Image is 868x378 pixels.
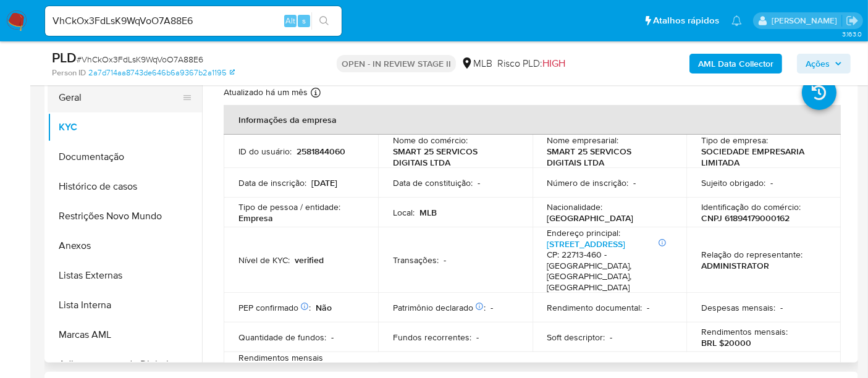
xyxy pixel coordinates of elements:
[297,146,345,157] p: 2581844060
[701,302,775,313] p: Despesas mensais :
[547,146,667,168] p: SMART 25 SERVICOS DIGITAIS LTDA
[731,15,742,26] a: Notificações
[311,177,337,188] p: [DATE]
[45,13,342,29] input: Pesquise usuários ou casos...
[48,201,202,231] button: Restrições Novo Mundo
[316,302,332,313] p: Não
[285,15,295,27] span: Alt
[497,57,565,70] span: Risco PLD:
[393,302,486,313] p: Patrimônio declarado :
[52,48,77,67] b: PLD
[647,302,650,313] p: -
[797,54,851,73] button: Ações
[701,135,768,146] p: Tipo de empresa :
[48,290,202,320] button: Lista Interna
[48,83,192,112] button: Geral
[842,29,862,39] span: 3.163.0
[393,207,415,218] p: Local :
[238,302,311,313] p: PEP confirmado :
[547,177,629,188] p: Número de inscrição :
[701,337,751,348] p: BRL $20000
[701,177,765,188] p: Sujeito obrigado :
[444,254,446,266] p: -
[461,57,492,70] div: MLB
[419,207,437,218] p: MLB
[311,12,337,30] button: search-icon
[476,332,479,343] p: -
[547,212,634,224] p: [GEOGRAPHIC_DATA]
[295,254,324,266] p: verified
[846,14,859,27] a: Sair
[547,250,667,293] h4: CP: 22713-460 - [GEOGRAPHIC_DATA], [GEOGRAPHIC_DATA], [GEOGRAPHIC_DATA]
[238,212,273,224] p: Empresa
[653,14,719,27] span: Atalhos rápidos
[224,105,841,135] th: Informações da empresa
[689,54,782,73] button: AML Data Collector
[393,146,513,168] p: SMART 25 SERVICOS DIGITAIS LTDA
[331,332,334,343] p: -
[238,254,290,266] p: Nível de KYC :
[698,54,773,73] b: AML Data Collector
[48,142,202,172] button: Documentação
[701,249,803,260] p: Relação do representante :
[238,201,340,212] p: Tipo de pessoa / entidade :
[478,177,480,188] p: -
[393,254,439,266] p: Transações :
[48,172,202,201] button: Histórico de casos
[701,212,790,224] p: CNPJ 61894179000162
[780,302,783,313] p: -
[48,320,202,350] button: Marcas AML
[547,238,626,250] a: [STREET_ADDRESS]
[48,231,202,261] button: Anexos
[701,146,821,168] p: SOCIEDADE EMPRESARIA LIMITADA
[547,201,603,212] p: Nacionalidade :
[701,326,788,337] p: Rendimentos mensais :
[238,177,306,188] p: Data de inscrição :
[393,332,471,343] p: Fundos recorrentes :
[393,135,468,146] p: Nome do comércio :
[547,135,619,146] p: Nome empresarial :
[52,67,86,78] b: Person ID
[610,332,613,343] p: -
[772,15,841,27] p: erico.trevizan@mercadopago.com.br
[770,177,773,188] p: -
[393,177,473,188] p: Data de constituição :
[547,302,643,313] p: Rendimento documental :
[224,86,308,98] p: Atualizado há um mês
[238,352,363,374] p: Rendimentos mensais (Companhia) :
[547,332,605,343] p: Soft descriptor :
[302,15,306,27] span: s
[701,201,801,212] p: Identificação do comércio :
[48,261,202,290] button: Listas Externas
[491,302,493,313] p: -
[88,67,235,78] a: 2a7d714aa8743de646b6a9367b2a1195
[238,332,326,343] p: Quantidade de fundos :
[77,53,203,65] span: # VhCkOx3FdLsK9WqVoO7A88E6
[547,227,621,238] p: Endereço principal :
[806,54,830,73] span: Ações
[48,112,202,142] button: KYC
[238,146,292,157] p: ID do usuário :
[542,56,565,70] span: HIGH
[337,55,456,72] p: OPEN - IN REVIEW STAGE II
[701,260,769,271] p: ADMINISTRATOR
[634,177,636,188] p: -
